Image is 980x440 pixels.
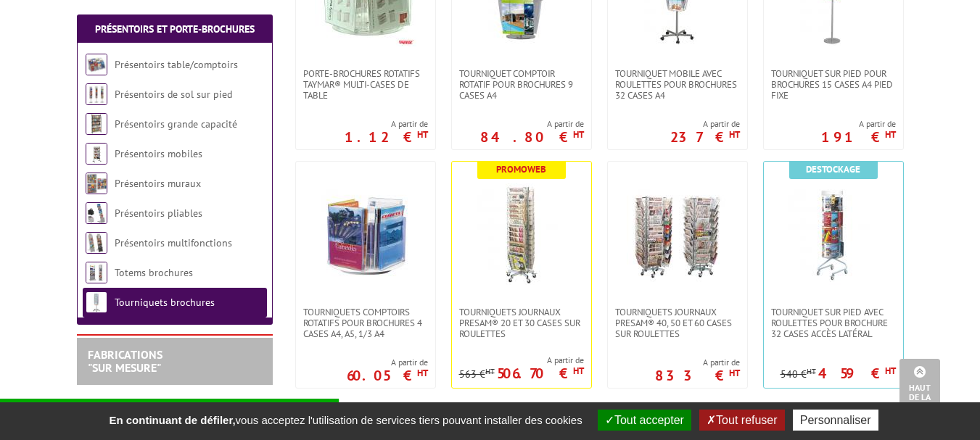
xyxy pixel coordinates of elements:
span: A partir de [821,118,896,130]
img: Tourniquets journaux Presam® 40, 50 et 60 cases sur roulettes [627,183,728,285]
button: Tout refuser [699,410,784,431]
a: Présentoirs et Porte-brochures [95,22,255,36]
sup: HT [885,128,896,141]
img: Présentoirs multifonctions [86,232,107,254]
a: Présentoirs table/comptoirs [115,58,238,71]
p: 237 € [670,133,740,141]
p: 60.05 € [347,371,428,380]
span: A partir de [655,357,740,368]
b: Promoweb [496,163,546,175]
p: 540 € [781,369,816,380]
img: Présentoirs table/comptoirs [86,54,107,75]
img: Tourniquets comptoirs rotatifs pour brochures 4 Cases A4, A5, 1/3 A4 [315,183,416,285]
img: Tourniquets journaux Presam® 20 et 30 cases sur roulettes [471,183,572,285]
button: Personnaliser (fenêtre modale) [793,410,878,431]
img: Tourniquet sur pied avec roulettes pour brochure 32 cases accès latéral [783,183,884,285]
a: Tourniquet sur pied pour brochures 15 cases A4 Pied fixe [764,68,903,101]
span: Tourniquet mobile avec roulettes pour brochures 32 cases A4 [615,68,740,101]
span: A partir de [670,118,740,130]
p: 1.12 € [345,133,428,141]
p: 833 € [655,371,740,380]
sup: HT [573,128,584,141]
a: Totems brochures [115,266,193,279]
p: 84.80 € [480,133,584,141]
sup: HT [885,365,896,377]
span: Tourniquets journaux Presam® 20 et 30 cases sur roulettes [459,307,584,339]
p: 459 € [818,369,896,378]
sup: HT [417,128,428,141]
span: Tourniquet sur pied pour brochures 15 cases A4 Pied fixe [771,68,896,101]
img: Tourniquets brochures [86,291,107,313]
sup: HT [417,367,428,379]
a: Tourniquets brochures [115,296,215,309]
a: Présentoirs de sol sur pied [115,88,232,101]
a: Haut de la page [899,359,940,418]
span: A partir de [459,354,584,366]
a: Tourniquet mobile avec roulettes pour brochures 32 cases A4 [608,68,747,101]
a: Tourniquets journaux Presam® 20 et 30 cases sur roulettes [452,307,591,339]
span: Porte-Brochures Rotatifs Taymar® Multi-cases de table [303,68,428,101]
sup: HT [573,365,584,377]
a: Tourniquets journaux Presam® 40, 50 et 60 cases sur roulettes [608,307,747,339]
p: 191 € [821,133,896,141]
span: Tourniquets comptoirs rotatifs pour brochures 4 Cases A4, A5, 1/3 A4 [303,307,428,339]
a: Présentoirs pliables [115,207,202,220]
a: Tourniquets comptoirs rotatifs pour brochures 4 Cases A4, A5, 1/3 A4 [296,307,435,339]
button: Tout accepter [598,410,691,431]
img: Présentoirs grande capacité [86,113,107,135]
a: Tourniquet sur pied avec roulettes pour brochure 32 cases accès latéral [764,307,903,339]
sup: HT [729,128,740,141]
span: Tourniquet sur pied avec roulettes pour brochure 32 cases accès latéral [771,307,896,339]
a: Présentoirs muraux [115,177,201,190]
sup: HT [807,366,816,376]
strong: En continuant de défiler, [109,414,235,426]
a: Porte-Brochures Rotatifs Taymar® Multi-cases de table [296,68,435,101]
span: A partir de [345,118,428,130]
span: A partir de [480,118,584,130]
img: Présentoirs de sol sur pied [86,83,107,105]
span: A partir de [347,357,428,368]
span: Tourniquet comptoir rotatif pour brochures 9 cases A4 [459,68,584,101]
img: Présentoirs mobiles [86,143,107,165]
span: vous acceptez l'utilisation de services tiers pouvant installer des cookies [102,414,589,426]
a: Présentoirs grande capacité [115,117,237,130]
sup: HT [485,366,495,376]
img: Présentoirs pliables [86,202,107,224]
a: FABRICATIONS"Sur Mesure" [88,347,162,375]
img: Totems brochures [86,262,107,283]
p: 563 € [459,369,495,380]
img: Présentoirs muraux [86,173,107,194]
span: Tourniquets journaux Presam® 40, 50 et 60 cases sur roulettes [615,307,740,339]
a: Présentoirs mobiles [115,147,202,160]
sup: HT [729,367,740,379]
b: Destockage [806,163,860,175]
a: Présentoirs multifonctions [115,236,232,249]
a: Tourniquet comptoir rotatif pour brochures 9 cases A4 [452,68,591,101]
p: 506.70 € [497,369,584,378]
